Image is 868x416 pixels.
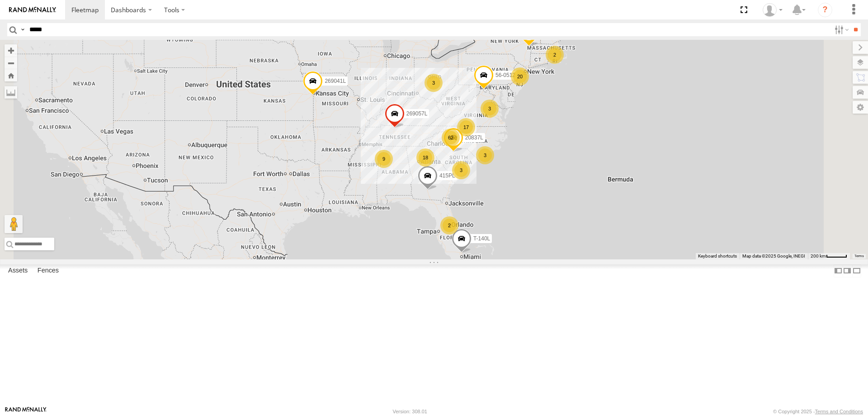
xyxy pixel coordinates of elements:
[5,215,23,233] button: Drag Pegman onto the map to open Street View
[853,101,868,114] label: Map Settings
[33,264,63,277] label: Fences
[815,409,863,414] a: Terms and Conditions
[843,264,852,277] label: Dock Summary Table to the Right
[5,44,17,57] button: Zoom in
[481,100,499,118] div: 3
[5,69,17,81] button: Zoom Home
[375,150,393,168] div: 9
[698,253,737,259] button: Keyboard shortcuts
[465,134,483,141] span: 20837L
[473,235,490,242] span: T-140L
[9,7,56,13] img: rand-logo.svg
[546,46,564,64] div: 2
[852,264,861,277] label: Hide Summary Table
[811,253,826,258] span: 200 km
[773,409,863,414] div: © Copyright 2025 -
[457,118,475,136] div: 17
[442,129,460,147] div: 62
[5,86,17,99] label: Measure
[416,148,434,167] div: 18
[834,264,843,277] label: Dock Summary Table to the Left
[5,57,17,69] button: Zoom out
[495,72,515,78] span: 56-0512
[406,110,428,117] span: 269057L
[393,409,427,414] div: Version: 308.01
[439,172,455,179] span: 415PL
[818,3,832,17] i: ?
[511,67,529,86] div: 20
[5,407,47,416] a: Visit our Website
[4,264,32,277] label: Assets
[425,74,443,92] div: 3
[452,161,470,179] div: 3
[854,254,864,258] a: Terms (opens in new tab)
[808,253,850,259] button: Map Scale: 200 km per 43 pixels
[742,253,805,258] span: Map data ©2025 Google, INEGI
[759,3,786,17] div: Zack Abernathy
[440,216,458,234] div: 2
[325,78,346,84] span: 269041L
[831,23,850,36] label: Search Filter Options
[476,146,494,164] div: 3
[19,23,26,36] label: Search Query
